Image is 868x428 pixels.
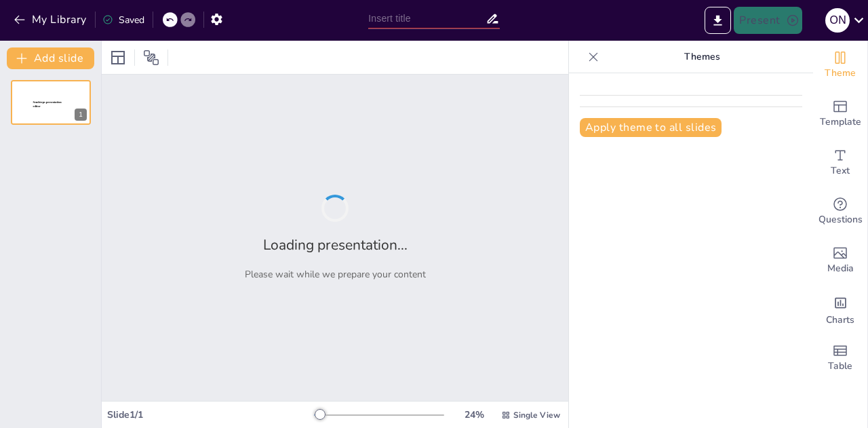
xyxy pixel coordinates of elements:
div: Get real-time input from your audience [813,187,867,236]
span: Single View [513,410,560,421]
div: Layout [107,47,129,69]
button: My Library [10,9,92,31]
button: Apply theme to all slides [580,118,722,137]
div: Change the overall theme [813,41,867,90]
span: Table [828,359,852,374]
div: Add a table [813,334,867,383]
span: Theme [825,66,856,81]
p: Themes [604,41,800,73]
div: o N [825,8,850,33]
input: Insert title [368,9,485,28]
span: Text [831,163,850,178]
span: Position [143,50,159,66]
span: Media [827,261,854,276]
div: Add ready made slides [813,90,867,138]
div: Add text boxes [813,138,867,187]
div: Slide 1 / 1 [107,408,314,421]
div: 1 [75,109,87,121]
p: Please wait while we prepare your content [245,268,426,281]
div: Saved [102,14,144,26]
span: Template [820,115,861,130]
span: Questions [818,212,863,227]
div: Add images, graphics, shapes or video [813,236,867,285]
button: Present [734,7,802,34]
h2: Loading presentation... [263,235,408,254]
button: Add slide [7,47,94,69]
button: o N [825,7,850,34]
span: Charts [826,313,854,328]
span: Sendsteps presentation editor [33,101,62,109]
div: 1 [11,80,91,125]
div: Add charts and graphs [813,285,867,334]
button: Export to PowerPoint [705,7,731,34]
div: 24 % [458,408,490,421]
